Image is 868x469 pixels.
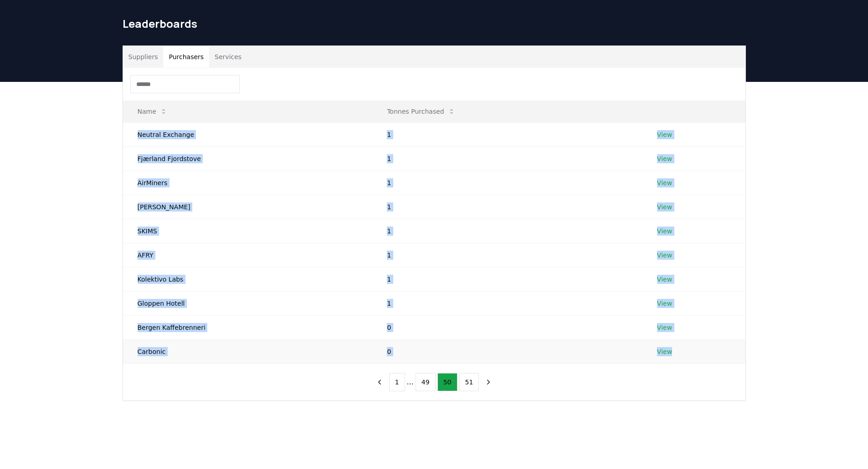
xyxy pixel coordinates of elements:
button: Suppliers [123,46,164,68]
td: SKIMS [123,219,373,243]
a: View [657,227,672,236]
a: View [657,299,672,308]
td: [PERSON_NAME] [123,195,373,219]
td: Carbonic [123,339,373,363]
td: Gloppen Hotell [123,291,373,315]
a: View [657,347,672,356]
a: View [657,178,672,187]
h1: Leaderboards [123,16,746,31]
button: 49 [416,373,436,391]
td: Kolektivo Labs [123,267,373,291]
button: Purchasers [163,46,209,68]
td: 1 [372,291,642,315]
td: 1 [372,122,642,146]
button: previous page [372,373,387,391]
button: 51 [459,373,479,391]
td: 1 [372,146,642,171]
td: Fjærland Fjordstove [123,146,373,171]
td: AirMiners [123,171,373,195]
td: Bergen Kaffebrenneri [123,315,373,339]
a: View [657,202,672,212]
button: Services [209,46,247,68]
td: 1 [372,243,642,267]
td: 0 [372,339,642,363]
td: 1 [372,267,642,291]
td: 1 [372,195,642,219]
td: Neutral Exchange [123,122,373,146]
li: ... [407,377,414,388]
td: AFRY [123,243,373,267]
button: Tonnes Purchased [380,102,462,121]
a: View [657,251,672,260]
td: 1 [372,171,642,195]
a: View [657,130,672,139]
button: 1 [389,373,405,391]
td: 0 [372,315,642,339]
button: 50 [437,373,457,391]
button: next page [481,373,496,391]
td: 1 [372,219,642,243]
button: Name [130,102,175,121]
a: View [657,154,672,163]
a: View [657,275,672,284]
a: View [657,323,672,332]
